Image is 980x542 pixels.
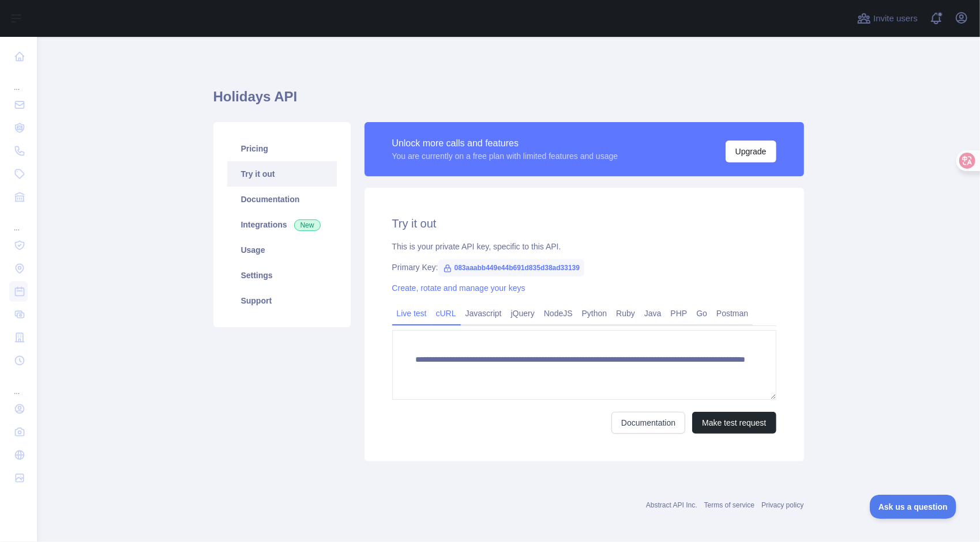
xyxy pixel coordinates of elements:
[666,304,692,323] a: PHP
[392,137,618,150] div: Unlock more calls and features
[227,237,337,263] a: Usage
[392,283,525,293] a: Create, rotate and manage your keys
[611,412,685,434] a: Documentation
[227,136,337,161] a: Pricing
[392,215,776,232] h2: Try it out
[506,304,539,323] a: jQuery
[227,288,337,313] a: Support
[392,304,431,323] a: Live test
[227,212,337,237] a: Integrations New
[692,304,712,323] a: Go
[9,69,28,92] div: ...
[227,263,337,288] a: Settings
[392,261,776,273] div: Primary Key:
[9,373,28,396] div: ...
[577,304,612,323] a: Python
[640,304,666,323] a: Java
[726,141,776,162] button: Upgrade
[431,304,461,323] a: cURL
[646,501,697,509] a: Abstract API Inc.
[392,150,618,162] div: You are currently on a free plan with limited features and usage
[712,304,753,323] a: Postman
[438,259,585,276] span: 083aaabb449e44b691d835d38ad33139
[294,219,321,231] span: New
[870,495,957,519] iframe: Toggle Customer Support
[227,187,337,212] a: Documentation
[461,304,506,323] a: Javascript
[692,412,776,434] button: Make test request
[611,304,640,323] a: Ruby
[392,241,776,252] div: This is your private API key, specific to this API.
[704,501,754,509] a: Terms of service
[9,210,28,233] div: ...
[539,304,577,323] a: NodeJS
[873,12,918,25] span: Invite users
[213,88,804,115] h1: Holidays API
[761,501,803,509] a: Privacy policy
[227,161,337,187] a: Try it out
[855,9,920,28] button: Invite users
